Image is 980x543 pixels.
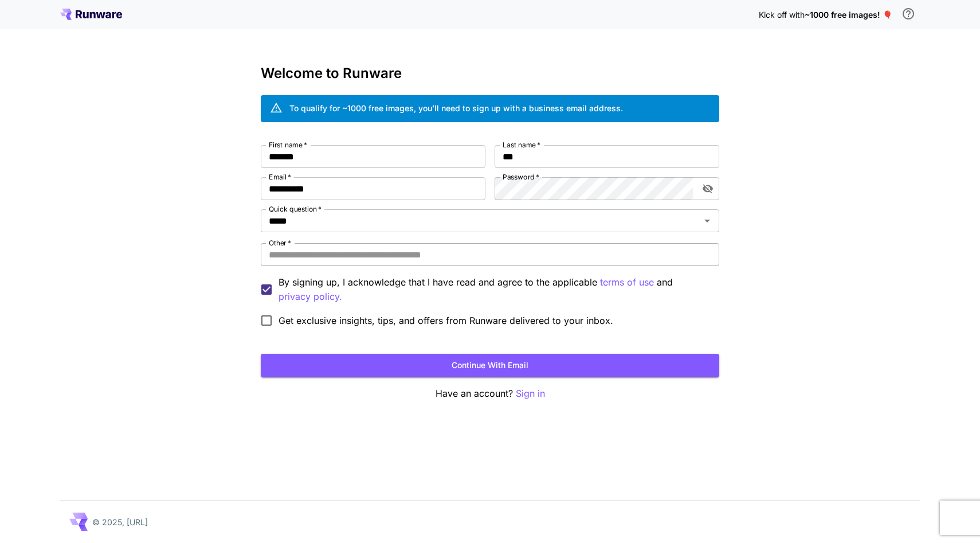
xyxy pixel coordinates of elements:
button: By signing up, I acknowledge that I have read and agree to the applicable terms of use and [279,290,342,304]
h3: Welcome to Runware [261,65,719,81]
button: By signing up, I acknowledge that I have read and agree to the applicable and privacy policy. [600,275,654,290]
button: Continue with email [261,354,719,377]
button: Sign in [516,386,545,401]
label: Email [269,172,291,182]
label: Password [503,172,539,182]
label: Quick question [269,204,322,214]
span: ~1000 free images! 🎈 [805,10,892,19]
p: privacy policy. [279,290,342,304]
div: To qualify for ~1000 free images, you’ll need to sign up with a business email address. [289,102,623,114]
label: Other [269,238,291,248]
button: In order to qualify for free credit, you need to sign up with a business email address and click ... [897,2,920,25]
span: Kick off with [759,10,805,19]
p: Have an account? [261,386,719,401]
button: toggle password visibility [697,178,718,199]
p: By signing up, I acknowledge that I have read and agree to the applicable and [279,275,710,304]
p: terms of use [600,275,654,290]
label: Last name [503,140,540,150]
label: First name [269,140,307,150]
span: Get exclusive insights, tips, and offers from Runware delivered to your inbox. [279,314,613,327]
button: Open [699,213,715,229]
p: © 2025, [URL] [92,516,148,528]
